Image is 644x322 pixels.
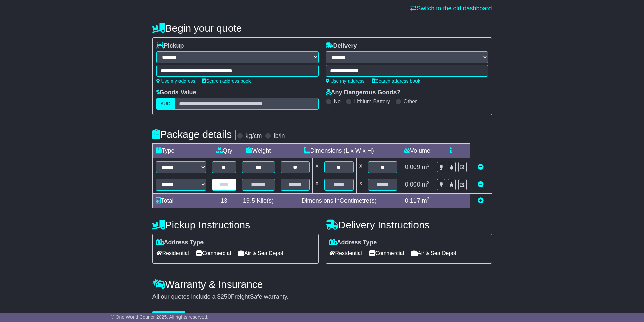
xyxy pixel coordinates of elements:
[278,194,400,208] td: Dimensions in Centimetre(s)
[354,98,390,105] label: Lithium Battery
[278,144,400,158] td: Dimensions (L x W x H)
[427,163,430,168] sup: 3
[156,78,195,84] a: Use my address
[326,89,401,96] label: Any Dangerous Goods?
[356,158,365,176] td: x
[152,293,492,301] div: All our quotes include a $ FreightSafe warranty.
[156,248,189,258] span: Residential
[356,176,365,194] td: x
[326,219,492,230] h4: Delivery Instructions
[405,164,420,170] span: 0.009
[427,180,430,185] sup: 3
[427,196,430,201] sup: 3
[313,176,321,194] td: x
[221,293,231,300] span: 250
[329,248,362,258] span: Residential
[372,78,420,84] a: Search address book
[326,42,357,50] label: Delivery
[404,98,417,105] label: Other
[405,181,420,188] span: 0.000
[152,129,237,140] h4: Package details |
[245,132,262,140] label: kg/cm
[111,314,209,320] span: © One World Courier 2025. All rights reserved.
[369,248,404,258] span: Commercial
[405,197,420,204] span: 0.117
[329,239,377,246] label: Address Type
[156,98,175,110] label: AUD
[422,181,430,188] span: m
[243,197,255,204] span: 19.5
[239,144,278,158] td: Weight
[478,164,484,170] a: Remove this item
[156,89,196,96] label: Goods Value
[152,219,319,230] h4: Pickup Instructions
[202,78,251,84] a: Search address book
[410,5,492,12] a: Switch to the old dashboard
[422,164,430,170] span: m
[156,239,204,246] label: Address Type
[152,144,209,158] td: Type
[400,144,434,158] td: Volume
[411,248,456,258] span: Air & Sea Depot
[238,248,283,258] span: Air & Sea Depot
[156,42,184,50] label: Pickup
[152,23,492,34] h4: Begin your quote
[313,158,321,176] td: x
[273,132,285,140] label: lb/in
[478,181,484,188] a: Remove this item
[478,197,484,204] a: Add new item
[326,78,365,84] a: Use my address
[152,194,209,208] td: Total
[239,194,278,208] td: Kilo(s)
[209,144,239,158] td: Qty
[152,279,492,290] h4: Warranty & Insurance
[196,248,231,258] span: Commercial
[334,98,341,105] label: No
[209,194,239,208] td: 13
[422,197,430,204] span: m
